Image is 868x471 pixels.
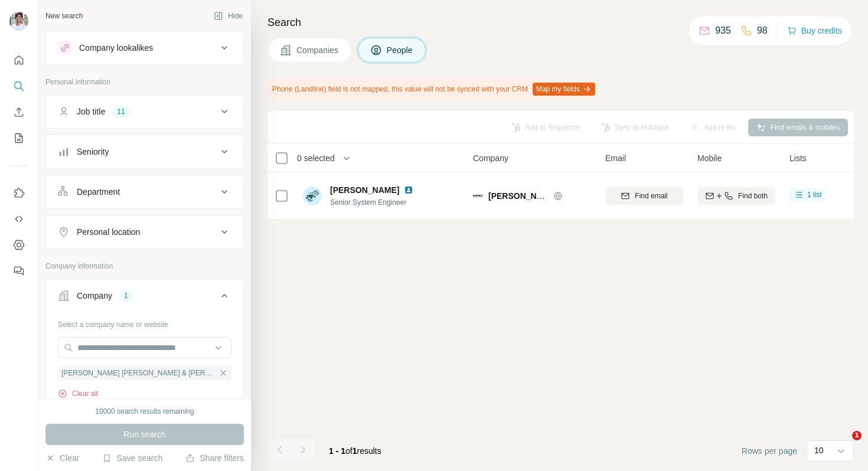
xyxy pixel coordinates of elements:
span: 1 - 1 [329,446,345,456]
div: Select a company name or website [58,315,231,330]
div: 1 [119,290,133,301]
p: 10 [814,444,824,456]
button: Find email [605,187,683,205]
button: Dashboard [9,234,28,256]
p: 935 [715,24,731,38]
iframe: Intercom live chat [828,431,856,459]
div: Phone (Landline) field is not mapped, this value will not be synced with your CRM [267,79,598,99]
button: Department [46,178,243,206]
button: Use Surfe on LinkedIn [9,182,28,204]
div: Company lookalikes [79,42,153,54]
span: Find both [738,191,768,201]
div: Personal location [77,226,140,238]
span: 1 [353,446,357,456]
div: Company [77,290,112,302]
button: Clear [45,452,79,464]
button: Map my fields [533,83,595,96]
span: 1 [852,431,862,440]
div: New search [45,11,83,21]
h4: Search [267,14,854,31]
button: Job title11 [46,97,243,126]
span: Lists [789,152,807,164]
button: Buy credits [787,22,842,39]
div: 11 [112,106,129,117]
span: Companies [296,44,340,56]
button: Enrich CSV [9,102,28,123]
span: Email [605,152,626,164]
span: People [387,44,414,56]
img: LinkedIn logo [404,185,413,195]
span: Find email [635,191,667,201]
button: My lists [9,127,28,149]
img: Avatar [303,187,322,205]
p: Company information [45,261,244,272]
button: Clear all [58,388,98,399]
button: Search [9,76,28,97]
div: 10000 search results remaining [95,406,194,417]
button: Hide [205,7,251,25]
span: Mobile [697,152,722,164]
button: Quick start [9,50,28,71]
button: Share filters [185,452,244,464]
p: Personal information [45,77,244,87]
span: [PERSON_NAME] [PERSON_NAME] & [PERSON_NAME] LLP [61,368,216,378]
div: Department [77,186,120,198]
button: Save search [102,452,162,464]
button: Company1 [46,282,243,315]
span: 1 list [807,189,822,200]
span: [PERSON_NAME] [330,184,399,196]
span: [PERSON_NAME] [PERSON_NAME] & [PERSON_NAME] LLP [488,191,727,201]
div: Job title [77,106,105,117]
span: 0 selected [297,152,335,164]
span: Senior System Engineer [330,197,418,208]
button: Feedback [9,260,28,282]
span: Company [473,152,508,164]
span: Rows per page [742,445,797,457]
button: Personal location [46,218,243,246]
p: 98 [757,24,768,38]
button: Use Surfe API [9,208,28,230]
button: Find both [697,187,775,205]
button: Seniority [46,138,243,166]
div: Seniority [77,146,109,158]
button: Company lookalikes [46,34,243,62]
img: Logo of Kasowitz Benson Torres & Friedman LLP [473,191,482,201]
span: of [345,446,353,456]
span: results [329,446,381,456]
img: Avatar [9,12,28,31]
